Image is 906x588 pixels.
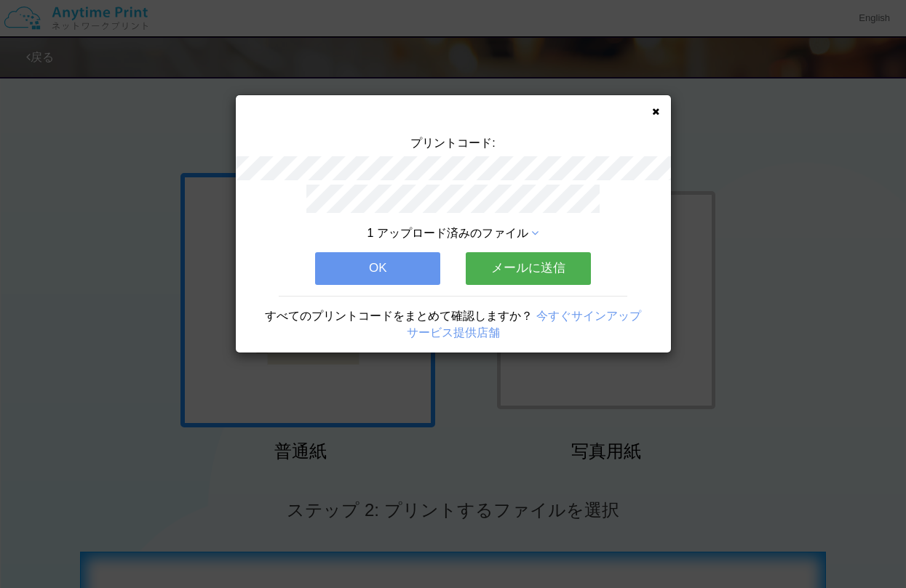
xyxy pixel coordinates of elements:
[265,310,533,322] span: すべてのプリントコードをまとめて確認しますか？
[407,326,500,339] a: サービス提供店舗
[315,252,440,284] button: OK
[466,252,591,284] button: メールに送信
[367,227,528,239] span: 1 アップロード済みのファイル
[536,310,641,322] a: 今すぐサインアップ
[410,137,495,149] span: プリントコード:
